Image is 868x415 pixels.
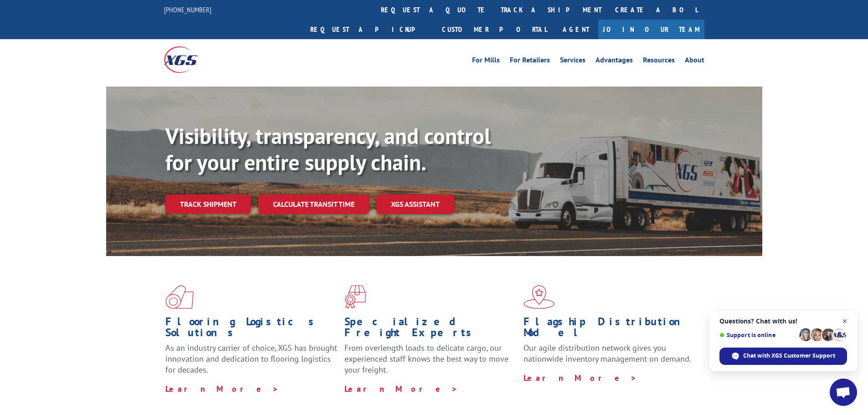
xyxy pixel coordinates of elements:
[164,5,211,14] a: [PHONE_NUMBER]
[472,56,500,67] a: For Mills
[598,20,704,39] a: Join Our Team
[524,373,637,383] a: Learn More >
[719,348,847,365] div: Chat with XGS Customer Support
[719,318,847,325] span: Questions? Chat with us!
[165,343,337,375] span: As an industry carrier of choice, XGS has brought innovation and dedication to flooring logistics...
[554,20,598,39] a: Agent
[510,56,550,67] a: For Retailers
[344,343,517,383] p: From overlength loads to delicate cargo, our experienced staff knows the best way to move your fr...
[839,316,851,327] span: Close chat
[524,343,691,364] span: Our agile distribution network gives you nationwide inventory management on demand.
[643,56,675,67] a: Resources
[165,316,338,343] h1: Flooring Logistics Solutions
[165,285,194,309] img: xgs-icon-total-supply-chain-intelligence-red
[743,352,835,360] span: Chat with XGS Customer Support
[165,195,251,214] a: Track shipment
[524,316,696,343] h1: Flagship Distribution Model
[344,285,366,309] img: xgs-icon-focused-on-flooring-red
[830,379,857,406] div: Open chat
[258,195,369,214] a: Calculate transit time
[685,56,704,67] a: About
[524,285,555,309] img: xgs-icon-flagship-distribution-model-red
[560,56,586,67] a: Services
[435,20,554,39] a: Customer Portal
[719,332,796,338] span: Support is online
[344,316,517,343] h1: Specialized Freight Experts
[344,384,458,394] a: Learn More >
[165,122,491,176] b: Visibility, transparency, and control for your entire supply chain.
[303,20,435,39] a: Request a pickup
[165,384,279,394] a: Learn More >
[376,195,454,214] a: XGS ASSISTANT
[596,56,633,67] a: Advantages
